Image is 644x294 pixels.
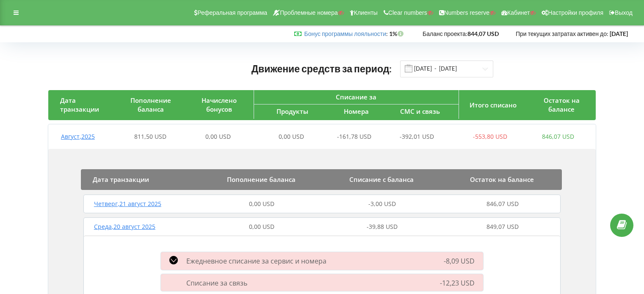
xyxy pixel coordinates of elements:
span: Пополнение баланса [227,175,296,184]
span: -39,88 USD [367,223,398,231]
span: Номера [344,107,369,115]
span: Клиенты [354,9,378,16]
span: 849,07 USD [486,223,519,231]
span: 0,00 USD [205,132,231,140]
span: Четверг , 21 август 2025 [94,200,161,208]
span: : [304,30,388,37]
span: При текущих затратах активен до: [516,30,608,37]
span: Списание с баланса [349,175,414,184]
span: Дата транзакции [60,96,99,113]
span: -12,23 USD [440,278,475,288]
span: -392,01 USD [400,132,434,140]
span: Итого списано [470,101,517,109]
span: -553,80 USD [473,132,507,140]
span: -8,09 USD [444,256,475,266]
strong: [DATE] [610,30,628,37]
span: Начислено бонусов [202,96,237,113]
span: Numbers reserve [444,9,489,16]
span: Реферальная программа [197,9,267,16]
span: Дата транзакции [93,175,149,184]
span: 0,00 USD [279,132,304,140]
span: -161,78 USD [337,132,371,140]
span: Август , 2025 [61,132,95,140]
span: Остаток на балансе [544,96,580,113]
span: 846,07 USD [486,200,519,208]
strong: 844,07 USD [467,30,499,37]
span: Остаток на балансе [470,175,534,184]
span: -3,00 USD [368,200,396,208]
span: Ежедневное списание за сервис и номера [186,256,326,266]
span: Выход [615,9,633,16]
span: Продукты [276,107,308,115]
span: Clear numbers [388,9,427,16]
span: Списание за [336,93,376,101]
span: Настройки профиля [548,9,603,16]
strong: 1% [389,30,406,37]
span: Проблемные номера [280,9,338,16]
span: 0,00 USD [249,223,274,231]
span: Среда , 20 август 2025 [94,223,155,231]
span: 811,50 USD [134,132,166,140]
a: Бонус программы лояльности [304,30,386,37]
span: 846,07 USD [542,132,574,140]
span: Баланс проекта: [423,30,467,37]
span: Кабинет [507,9,530,16]
span: Пополнение баланса [130,96,171,113]
span: СМС и связь [400,107,440,115]
span: Списание за связь [186,278,247,288]
span: Движение средств за период: [252,63,392,74]
span: 0,00 USD [249,200,274,208]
